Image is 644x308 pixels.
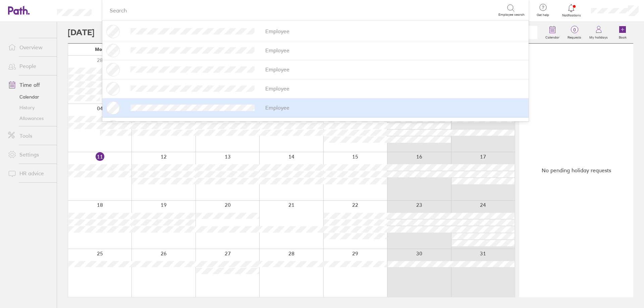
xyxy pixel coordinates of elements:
a: Time off [3,78,57,91]
span: 0 [563,27,585,33]
a: Allowances [3,113,57,124]
label: Requests [563,34,585,40]
label: Book [615,34,631,40]
label: My holidays [585,34,612,40]
label: Calendar [541,34,563,40]
a: Tools [3,129,57,142]
a: Calendar [3,91,57,102]
a: Notifications [560,3,582,17]
span: Mon [95,47,105,52]
a: 0Requests [563,22,585,43]
div: Employee [265,105,289,111]
div: No pending holiday requests [519,44,633,297]
a: My holidays [585,22,612,43]
span: Employee search [498,13,525,17]
div: Employee [265,28,289,34]
div: Employee [265,47,289,53]
a: Overview [3,41,57,54]
a: People [3,59,57,73]
span: Get help [532,13,554,17]
a: Book [612,22,633,43]
div: Employee [265,66,289,72]
a: History [3,102,57,113]
div: Search [110,7,127,13]
span: Notifications [560,13,582,17]
a: Settings [3,148,57,161]
a: Calendar [541,22,563,43]
div: Employee [265,85,289,91]
a: HR advice [3,167,57,180]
